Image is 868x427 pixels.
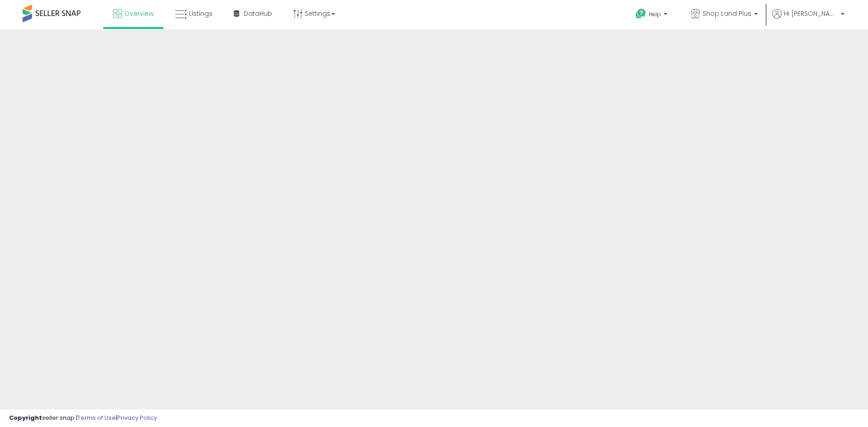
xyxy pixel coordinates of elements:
i: Get Help [635,8,646,19]
a: Help [628,1,676,29]
span: Shop Land Plus [703,9,751,18]
span: Overview [124,9,154,18]
span: Help [649,10,661,18]
a: Hi [PERSON_NAME] [772,9,844,29]
span: DataHub [244,9,272,18]
span: Hi [PERSON_NAME] [784,9,838,18]
span: Listings [189,9,212,18]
